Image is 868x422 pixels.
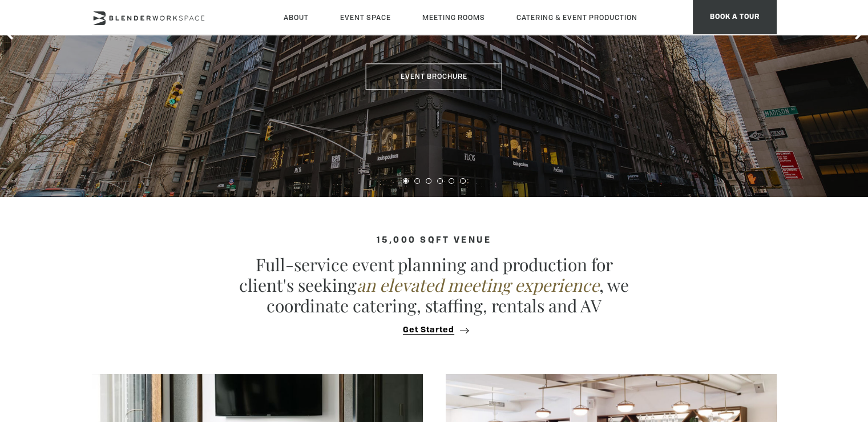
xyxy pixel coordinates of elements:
iframe: Chat Widget [612,18,868,422]
button: Get Started [399,325,469,335]
p: Full-service event planning and production for client's seeking , we coordinate catering, staffin... [235,254,634,316]
h4: 15,000 sqft venue [92,236,777,246]
span: Get Started [403,326,454,335]
a: Event Brochure [366,63,502,90]
em: an elevated meeting experience [357,274,599,296]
